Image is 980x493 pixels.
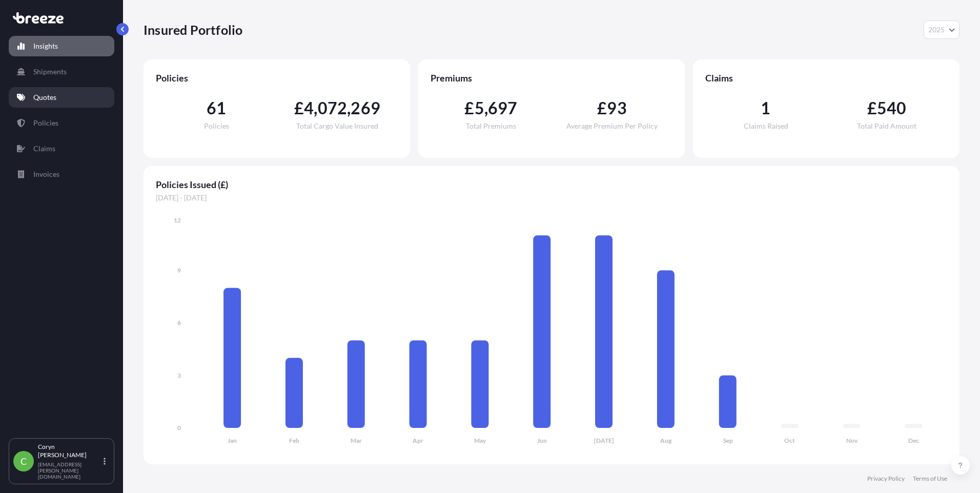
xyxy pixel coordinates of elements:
a: Shipments [9,61,114,82]
span: , [347,100,351,116]
a: Privacy Policy [867,475,905,483]
span: 4 [304,100,314,116]
button: Year Selector [924,20,959,39]
span: 61 [207,100,226,116]
tspan: 3 [177,372,181,379]
tspan: Jan [228,437,237,444]
span: Total Cargo Value Insured [296,122,378,130]
a: Insights [9,36,114,56]
span: 1 [761,100,770,116]
span: Average Premium Per Policy [566,122,658,130]
span: 269 [351,100,380,116]
tspan: Sep [723,437,733,444]
tspan: Oct [784,437,795,444]
tspan: Apr [413,437,423,444]
span: [DATE] - [DATE] [156,193,947,203]
p: Insights [33,41,58,51]
tspan: Dec [908,437,919,444]
p: Shipments [33,67,67,77]
p: Quotes [33,92,56,102]
span: , [314,100,317,116]
span: C [21,456,27,466]
a: Terms of Use [913,475,947,483]
tspan: 9 [177,266,181,274]
a: Claims [9,138,114,159]
tspan: [DATE] [594,437,614,444]
tspan: Mar [351,437,362,444]
span: , [484,100,488,116]
tspan: Nov [846,437,858,444]
span: Policies [156,72,398,84]
p: Insured Portfolio [144,22,242,38]
span: £ [294,100,304,116]
span: 697 [488,100,518,116]
tspan: Aug [660,437,672,444]
a: Invoices [9,164,114,184]
tspan: 0 [177,424,181,432]
tspan: 12 [174,216,181,224]
tspan: Jun [537,437,547,444]
span: Premiums [431,72,672,84]
p: Policies [33,118,58,128]
span: £ [464,100,474,116]
span: Policies Issued (£) [156,178,947,191]
span: 2025 [928,25,945,35]
p: [EMAIL_ADDRESS][PERSON_NAME][DOMAIN_NAME] [38,461,101,480]
span: Total Paid Amount [857,122,916,130]
a: Policies [9,113,114,133]
tspan: Feb [289,437,299,444]
span: £ [597,100,607,116]
span: Total Premiums [466,122,516,130]
tspan: 6 [177,319,181,326]
span: 5 [475,100,484,116]
a: Quotes [9,87,114,108]
span: Claims [705,72,947,84]
span: £ [867,100,877,116]
span: 540 [877,100,907,116]
p: Invoices [33,169,59,179]
span: 072 [318,100,348,116]
span: 93 [607,100,626,116]
span: Policies [204,122,229,130]
p: Claims [33,143,55,154]
span: Claims Raised [744,122,788,130]
tspan: May [474,437,486,444]
p: Coryn [PERSON_NAME] [38,443,101,459]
